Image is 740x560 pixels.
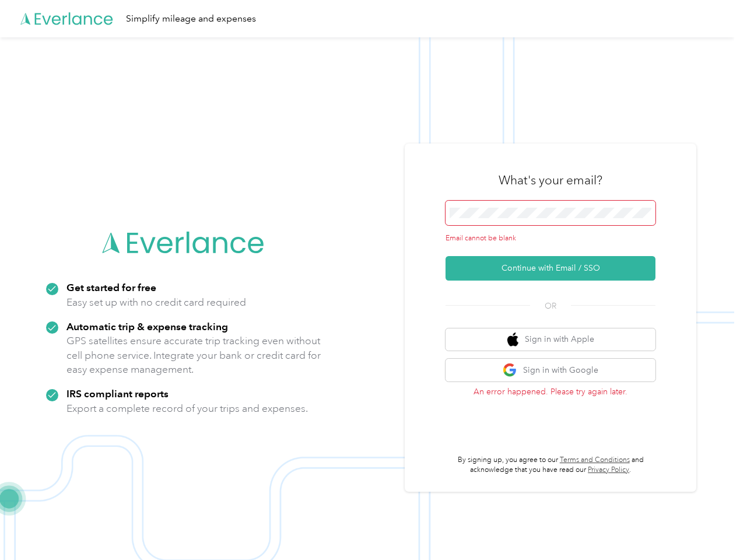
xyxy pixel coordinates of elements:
[560,456,630,464] a: Terms and Conditions
[66,281,156,293] strong: Get started for free
[446,256,655,281] button: Continue with Email / SSO
[503,363,517,377] img: google logo
[588,466,629,474] a: Privacy Policy
[446,455,655,475] p: By signing up, you agree to our and acknowledge that you have read our .
[66,334,321,377] p: GPS satellites ensure accurate trip tracking even without cell phone service. Integrate your bank...
[507,332,519,347] img: apple logo
[446,386,655,398] p: An error happened. Please try again later.
[66,320,228,332] strong: Automatic trip & expense tracking
[446,328,655,351] button: apple logoSign in with Apple
[66,387,169,400] strong: IRS compliant reports
[530,300,571,312] span: OR
[66,401,308,416] p: Export a complete record of your trips and expenses.
[66,295,246,310] p: Easy set up with no credit card required
[126,12,256,26] div: Simplify mileage and expenses
[499,172,602,188] h3: What's your email?
[446,233,655,244] div: Email cannot be blank
[446,359,655,381] button: google logoSign in with Google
